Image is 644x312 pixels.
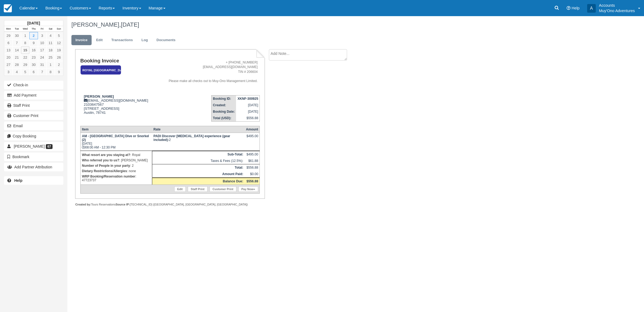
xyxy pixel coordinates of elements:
[14,178,22,183] b: Help
[71,35,92,45] a: Invoice
[82,163,151,168] p: : 2
[4,81,63,89] button: Check-in
[210,186,236,192] a: Customer Print
[174,186,186,192] a: Edit
[4,54,13,61] a: 20
[152,164,245,171] th: Total:
[4,4,12,12] img: checkfront-main-nav-mini-logo.png
[245,164,260,171] td: $556.88
[188,186,207,192] a: Staff Print
[4,176,63,185] a: Help
[4,32,13,39] a: 29
[246,134,258,142] div: $495.00
[75,203,265,207] div: Tours Reservations [TECHNICAL_ID] ([GEOGRAPHIC_DATA], [GEOGRAPHIC_DATA], [GEOGRAPHIC_DATA])
[4,132,63,140] button: Copy Booking
[158,60,258,83] address: + [PHONE_NUMBER] [EMAIL_ADDRESS][DOMAIN_NAME] TIN # 206604 Please make all checks out to Muy-Ono ...
[4,101,63,110] a: Staff Print
[82,168,151,174] p: : none
[245,126,260,133] th: Amount
[4,142,63,151] a: [PERSON_NAME] 67
[154,134,230,142] strong: PADI Discover Scuba Diving experience (gear included)
[13,32,21,39] a: 30
[152,126,245,133] th: Rate
[238,186,258,192] a: Pay Now
[46,39,55,47] a: 11
[152,171,245,178] th: Amount Paid:
[21,26,29,32] th: Wed
[247,179,258,183] strong: $556.88
[599,3,635,8] p: Accounts
[82,153,130,157] strong: What resort are you staying at?
[46,26,55,32] th: Sat
[82,174,151,183] p: : 47723737
[152,151,245,158] th: Sub-Total:
[4,61,13,68] a: 27
[21,39,29,47] a: 8
[82,158,119,162] strong: Who referred you to us?
[46,32,55,39] a: 4
[4,68,13,76] a: 3
[237,97,258,101] strong: XKNF-300925
[46,144,53,149] span: 67
[46,47,55,54] a: 18
[29,61,38,68] a: 30
[245,158,260,164] td: $61.88
[572,6,580,10] span: Help
[153,35,180,45] a: Documents
[80,65,119,75] a: Royal [GEOGRAPHIC_DATA]
[245,151,260,158] td: $495.00
[21,54,29,61] a: 22
[13,54,21,61] a: 21
[38,26,46,32] th: Fri
[80,94,156,121] div: [EMAIL_ADDRESS][DOMAIN_NAME] 2103647567 [STREET_ADDRESS] Austin, 78741
[21,68,29,76] a: 5
[55,32,63,39] a: 5
[212,95,236,102] th: Booking ID:
[21,47,29,54] a: 15
[80,126,152,133] th: Item
[38,32,46,39] a: 3
[46,61,55,68] a: 1
[245,171,260,178] td: $0.00
[236,102,259,108] td: [DATE]
[567,6,570,10] i: Help
[4,153,63,161] button: Bookmark
[46,54,55,61] a: 25
[21,61,29,68] a: 29
[13,47,21,54] a: 14
[75,203,91,206] strong: Created by:
[236,115,259,122] td: $556.88
[212,102,236,108] th: Created:
[599,8,635,13] p: Muy'Ono Adventures
[152,158,245,164] td: Taxes & Fees (12.5%):
[13,61,21,68] a: 28
[29,54,38,61] a: 23
[38,54,46,61] a: 24
[21,32,29,39] a: 1
[236,108,259,115] td: [DATE]
[13,68,21,76] a: 4
[14,144,45,148] span: [PERSON_NAME]
[82,169,127,173] strong: Dietary Restrictions/Allergies
[29,47,38,54] a: 16
[80,58,156,64] h1: Booking Invoice
[38,39,46,47] a: 10
[212,115,236,122] th: Total (USD):
[13,26,21,32] th: Tue
[82,158,151,163] p: : [PERSON_NAME]
[55,61,63,68] a: 2
[55,54,63,61] a: 26
[46,68,55,76] a: 8
[55,26,63,32] th: Sun
[29,39,38,47] a: 9
[29,32,38,39] a: 2
[55,39,63,47] a: 12
[38,68,46,76] a: 7
[82,164,130,168] strong: Number of People in your party
[84,94,114,98] strong: [PERSON_NAME]
[27,21,40,25] strong: [DATE]
[92,35,107,45] a: Edit
[80,133,152,151] td: [DATE] 08:00 AM - 12:30 PM
[38,61,46,68] a: 31
[152,178,245,185] th: Balance Due:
